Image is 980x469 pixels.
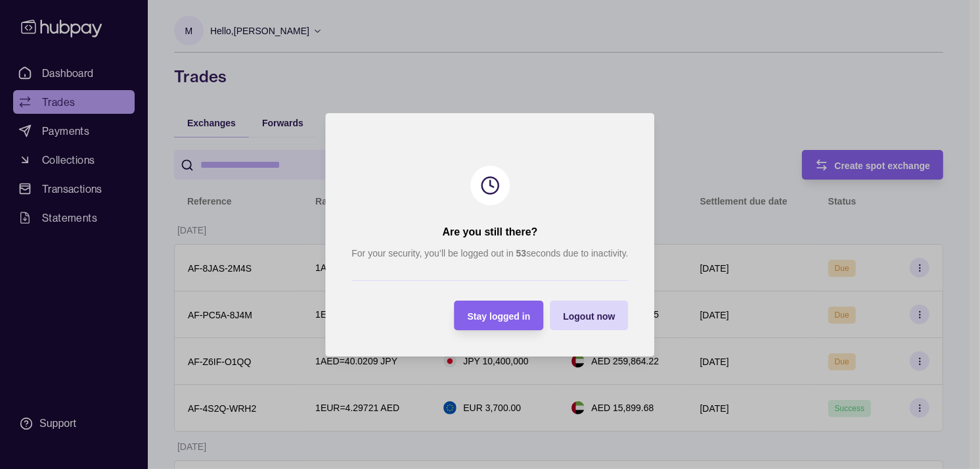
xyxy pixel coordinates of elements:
[516,248,527,259] strong: 53
[550,301,628,330] button: Logout now
[468,310,531,321] span: Stay logged in
[563,310,615,321] span: Logout now
[455,301,544,330] button: Stay logged in
[443,225,538,239] h2: Are you still there?
[351,246,628,260] p: For your security, you’ll be logged out in seconds due to inactivity.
